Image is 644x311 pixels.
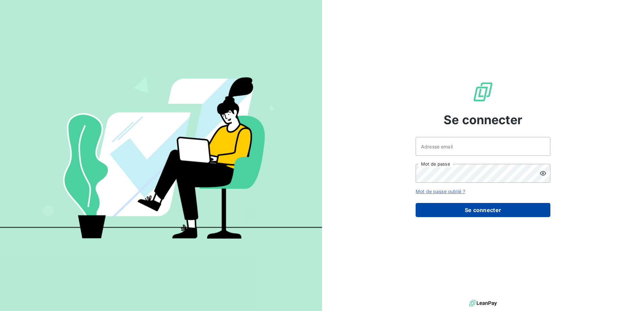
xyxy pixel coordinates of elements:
[416,203,550,217] button: Se connecter
[416,188,465,194] a: Mot de passe oublié ?
[416,137,550,156] input: placeholder
[469,298,497,308] img: logo
[444,111,522,129] span: Se connecter
[472,81,494,103] img: Logo LeanPay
